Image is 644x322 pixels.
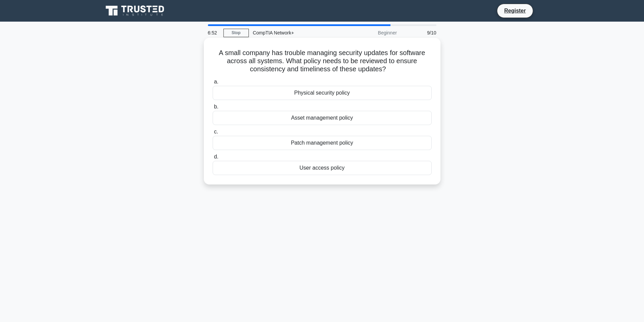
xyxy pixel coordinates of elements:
[213,111,432,125] div: Asset management policy
[223,29,249,37] a: Stop
[214,154,218,159] span: d.
[500,6,530,15] a: Register
[214,79,218,84] span: a.
[212,49,432,74] h5: A small company has trouble managing security updates for software across all systems. What polic...
[401,26,440,40] div: 9/10
[213,161,432,175] div: User access policy
[214,129,218,134] span: c.
[214,104,218,109] span: b.
[249,26,342,40] div: CompTIA Network+
[213,136,432,150] div: Patch management policy
[204,26,223,40] div: 6:52
[342,26,401,40] div: Beginner
[213,86,432,100] div: Physical security policy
